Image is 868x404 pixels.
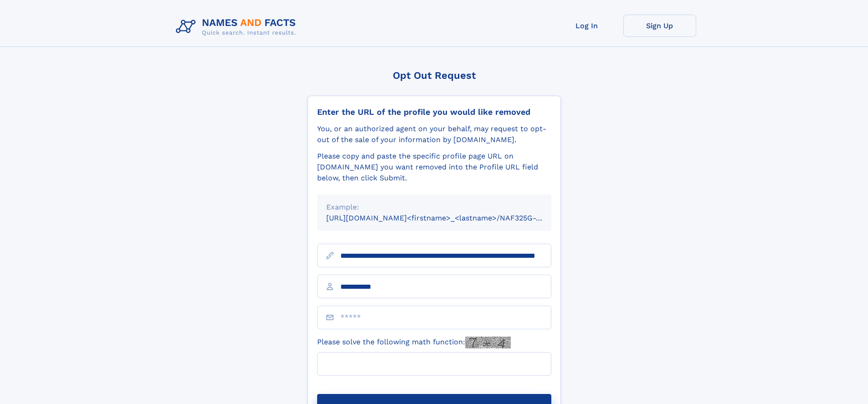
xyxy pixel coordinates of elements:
[317,151,551,184] div: Please copy and paste the specific profile page URL on [DOMAIN_NAME] you want removed into the Pr...
[317,123,551,145] div: You, or an authorized agent on your behalf, may request to opt-out of the sale of your informatio...
[308,70,561,81] div: Opt Out Request
[623,15,696,37] a: Sign Up
[172,15,303,39] img: Logo Names and Facts
[550,15,623,37] a: Log In
[326,214,569,222] small: [URL][DOMAIN_NAME]<firstname>_<lastname>/NAF325G-xxxxxxxx
[326,202,542,213] div: Example:
[317,337,511,348] label: Please solve the following math function:
[317,107,551,117] div: Enter the URL of the profile you would like removed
